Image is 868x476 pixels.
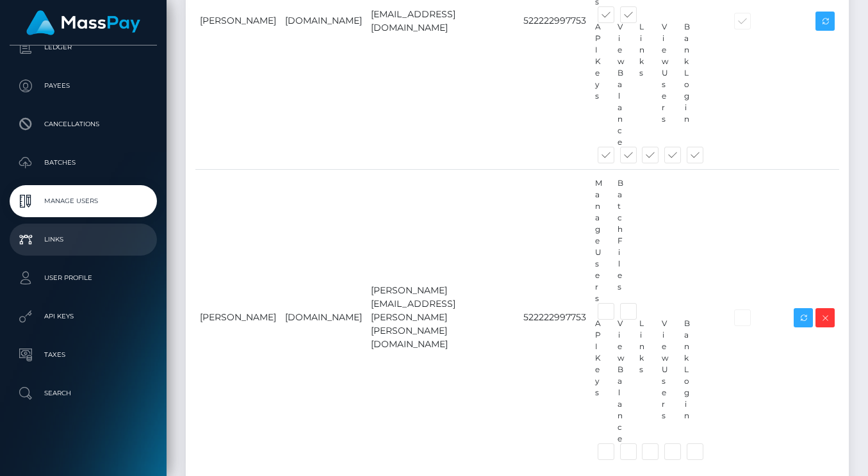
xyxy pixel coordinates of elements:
p: Payees [15,76,152,95]
p: Links [15,230,152,249]
div: Bank Login [675,318,697,445]
div: API Keys [585,318,608,445]
p: Batches [15,153,152,172]
div: Bank Login [675,21,697,148]
a: Ledger [10,31,157,63]
div: Links [630,21,652,148]
p: Search [15,384,152,403]
a: Links [10,224,157,256]
div: Batch Files [608,177,630,304]
div: View Users [652,318,675,445]
div: Manage Users [585,177,608,304]
p: API Keys [15,307,152,326]
a: Cancellations [10,108,157,140]
div: View Balance [608,21,630,148]
a: Search [10,377,157,409]
a: Payees [10,70,157,102]
p: Ledger [15,38,152,57]
div: View Balance [608,318,630,445]
div: Links [630,318,652,445]
img: MassPay Logo [26,10,140,35]
a: User Profile [10,262,157,294]
p: Cancellations [15,115,152,134]
td: [DOMAIN_NAME] [281,169,366,466]
td: [PERSON_NAME] [195,169,281,466]
p: Taxes [15,345,152,365]
div: View Users [652,21,675,148]
a: Batches [10,147,157,179]
p: Manage Users [15,192,152,211]
td: [PERSON_NAME][EMAIL_ADDRESS][PERSON_NAME][PERSON_NAME][DOMAIN_NAME] [366,169,519,466]
a: API Keys [10,300,157,332]
div: API Keys [585,21,608,148]
a: Taxes [10,339,157,371]
td: 522222997753 [519,169,591,466]
a: Manage Users [10,185,157,217]
p: User Profile [15,268,152,288]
